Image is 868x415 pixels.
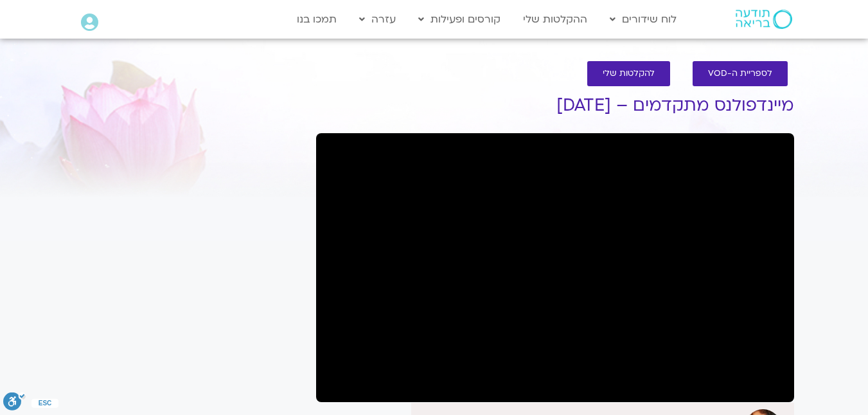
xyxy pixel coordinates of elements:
a: ההקלטות שלי [517,7,594,32]
a: להקלטות שלי [587,61,670,86]
h1: מיינדפולנס מתקדמים – [DATE] [316,96,794,115]
img: תודעה בריאה [736,10,792,29]
a: תמכו בנו [290,7,343,32]
a: לספריית ה-VOD [693,61,788,86]
a: קורסים ופעילות [412,7,507,32]
span: להקלטות שלי [603,69,655,78]
a: לוח שידורים [603,7,683,32]
span: לספריית ה-VOD [708,69,772,78]
a: עזרה [353,7,402,32]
